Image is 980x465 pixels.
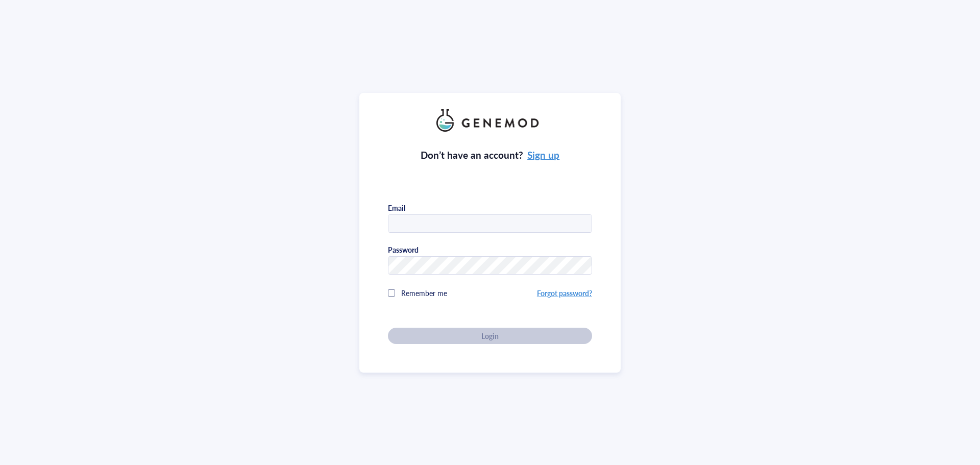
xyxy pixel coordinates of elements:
div: Password [388,245,419,254]
span: Remember me [401,288,447,298]
a: Forgot password? [537,288,592,298]
img: genemod_logo_light-BcqUzbGq.png [436,109,544,132]
div: Email [388,203,405,212]
div: Don’t have an account? [421,148,560,162]
a: Sign up [527,148,559,162]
